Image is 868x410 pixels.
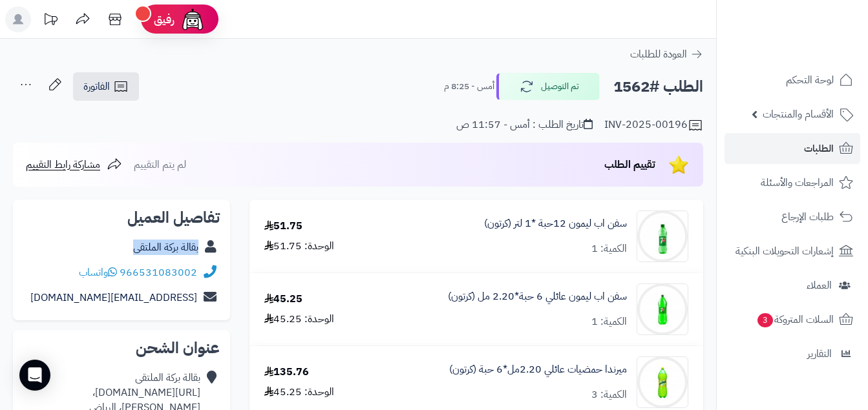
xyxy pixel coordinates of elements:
[637,283,688,335] img: 1747541306-e6e5e2d5-9b67-463e-b81b-59a02ee4-90x90.jpg
[637,210,688,262] img: 1747540828-789ab214-413e-4ccd-b32f-1699f0bc-90x90.jpg
[807,276,832,294] span: العملاء
[264,365,309,380] div: 135.76
[133,240,198,255] a: بقالة بركة الملتقى
[484,216,627,231] a: سفن اب ليمون 12حبة *1 لتر (كرتون)
[725,270,860,301] a: العملاء
[591,314,627,329] div: الكمية: 1
[725,65,860,96] a: لوحة التحكم
[756,311,834,329] span: السلات المتروكة
[134,157,186,172] span: لم يتم التقييم
[264,312,334,327] div: الوحدة: 45.25
[496,73,600,100] button: تم التوصيل
[761,174,834,192] span: المراجعات والأسئلة
[456,118,593,132] div: تاريخ الطلب : أمس - 11:57 ص
[154,12,175,27] span: رفيق
[630,46,687,62] span: العودة للطلبات
[757,313,773,327] span: 3
[630,46,703,62] a: العودة للطلبات
[637,356,688,408] img: 1747544486-c60db756-6ee7-44b0-a7d4-ec449800-90x90.jpg
[34,6,67,36] a: تحديثات المنصة
[604,157,655,172] span: تقييم الطلب
[264,239,334,254] div: الوحدة: 51.75
[444,80,494,93] small: أمس - 8:25 م
[180,6,206,32] img: ai-face.png
[725,167,860,198] a: المراجعات والأسئلة
[26,157,100,172] span: مشاركة رابط التقييم
[23,340,220,356] h2: عنوان الشحن
[725,236,860,267] a: إشعارات التحويلات البنكية
[264,385,334,400] div: الوحدة: 45.25
[725,304,860,335] a: السلات المتروكة3
[763,105,834,123] span: الأقسام والمنتجات
[264,219,302,234] div: 51.75
[725,201,860,232] a: طلبات الإرجاع
[591,241,627,256] div: الكمية: 1
[736,242,834,260] span: إشعارات التحويلات البنكية
[591,387,627,402] div: الكمية: 3
[79,265,117,280] a: واتساب
[613,74,703,100] h2: الطلب #1562
[120,265,197,280] a: 966531083002
[807,345,832,363] span: التقارير
[780,36,856,63] img: logo-2.png
[264,292,302,307] div: 45.25
[725,133,860,164] a: الطلبات
[449,362,627,377] a: ميرندا حمضيات عائلي 2.20مل*6 حبة (كرتون)
[19,360,50,391] div: Open Intercom Messenger
[781,208,834,226] span: طلبات الإرجاع
[448,289,627,304] a: سفن اب ليمون عائلي 6 حبة*2.20 مل (كرتون)
[786,71,834,89] span: لوحة التحكم
[30,290,197,305] a: [EMAIL_ADDRESS][DOMAIN_NAME]
[725,338,860,369] a: التقارير
[73,72,139,101] a: الفاتورة
[26,157,122,172] a: مشاركة رابط التقييم
[804,139,834,158] span: الطلبات
[604,118,703,133] div: INV-2025-00196
[83,79,110,94] span: الفاتورة
[23,210,220,225] h2: تفاصيل العميل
